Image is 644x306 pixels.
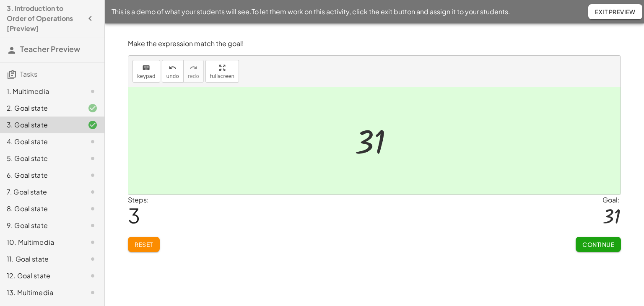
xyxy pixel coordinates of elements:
[7,271,74,281] div: 12. Goal state
[7,103,74,113] div: 2. Goal state
[112,7,510,17] span: This is a demo of what your students will see. To let them work on this activity, click the exit ...
[7,170,74,180] div: 6. Goal state
[576,237,621,252] button: Continue
[88,103,98,113] i: Task finished and correct.
[169,63,177,73] i: undo
[595,8,636,16] span: Exit Preview
[7,187,74,197] div: 7. Goal state
[20,70,37,78] span: Tasks
[188,73,199,79] span: redo
[88,187,98,197] i: Task not started.
[7,288,74,298] div: 13. Multimedia
[7,220,74,231] div: 9. Goal state
[135,241,153,248] span: Reset
[128,202,140,228] span: 3
[128,39,621,49] p: Make the expression match the goal!
[210,73,234,79] span: fullscreen
[142,63,150,73] i: keyboard
[128,237,160,252] button: Reset
[205,60,239,83] button: fullscreen
[88,137,98,147] i: Task not started.
[88,170,98,180] i: Task not started.
[88,120,98,130] i: Task finished and correct.
[183,60,204,83] button: redoredo
[7,86,74,96] div: 1. Multimedia
[88,153,98,163] i: Task not started.
[162,60,184,83] button: undoundo
[7,153,74,163] div: 5. Goal state
[128,195,149,204] label: Steps:
[88,271,98,281] i: Task not started.
[7,120,74,130] div: 3. Goal state
[582,241,614,248] span: Continue
[588,4,642,19] button: Exit Preview
[166,73,179,79] span: undo
[7,137,74,147] div: 4. Goal state
[88,237,98,247] i: Task not started.
[7,3,83,34] h4: 3. Introduction to Order of Operations [Preview]
[7,204,74,214] div: 8. Goal state
[137,73,156,79] span: keypad
[20,44,80,54] span: Teacher Preview
[132,60,160,83] button: keyboardkeypad
[88,204,98,214] i: Task not started.
[190,63,197,73] i: redo
[7,254,74,264] div: 11. Goal state
[88,254,98,264] i: Task not started.
[602,195,621,205] div: Goal:
[88,86,98,96] i: Task not started.
[88,220,98,231] i: Task not started.
[88,288,98,298] i: Task not started.
[7,237,74,247] div: 10. Multimedia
